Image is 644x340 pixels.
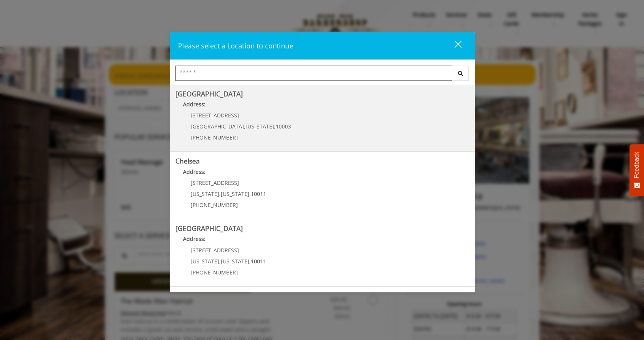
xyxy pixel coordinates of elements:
span: [PHONE_NUMBER] [191,269,238,276]
span: , [249,258,251,265]
span: , [219,258,221,265]
i: Search button [456,71,465,76]
b: [GEOGRAPHIC_DATA] [175,89,243,98]
div: Center Select [175,66,469,85]
span: 10011 [251,258,266,265]
button: Feedback - Show survey [630,144,644,196]
b: Address: [183,235,206,242]
span: [STREET_ADDRESS] [191,179,239,186]
span: [US_STATE] [221,258,249,265]
b: [GEOGRAPHIC_DATA] [175,224,243,233]
b: Address: [183,168,206,175]
span: [GEOGRAPHIC_DATA] [191,123,244,130]
span: 10011 [251,190,266,197]
span: Feedback [633,152,640,178]
div: close dialog [446,40,461,51]
b: Chelsea [175,156,200,165]
span: [US_STATE] [191,258,219,265]
span: [US_STATE] [191,190,219,197]
span: [STREET_ADDRESS] [191,247,239,254]
span: [US_STATE] [221,190,249,197]
span: [US_STATE] [246,123,274,130]
span: [PHONE_NUMBER] [191,201,238,208]
span: , [274,123,276,130]
span: [STREET_ADDRESS] [191,112,239,119]
span: , [249,190,251,197]
span: , [219,190,221,197]
button: close dialog [440,38,466,53]
span: Please select a Location to continue [178,41,293,50]
span: 10003 [276,123,291,130]
input: Search Center [175,66,452,81]
span: [PHONE_NUMBER] [191,134,238,141]
span: , [244,123,246,130]
b: Address: [183,101,206,108]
